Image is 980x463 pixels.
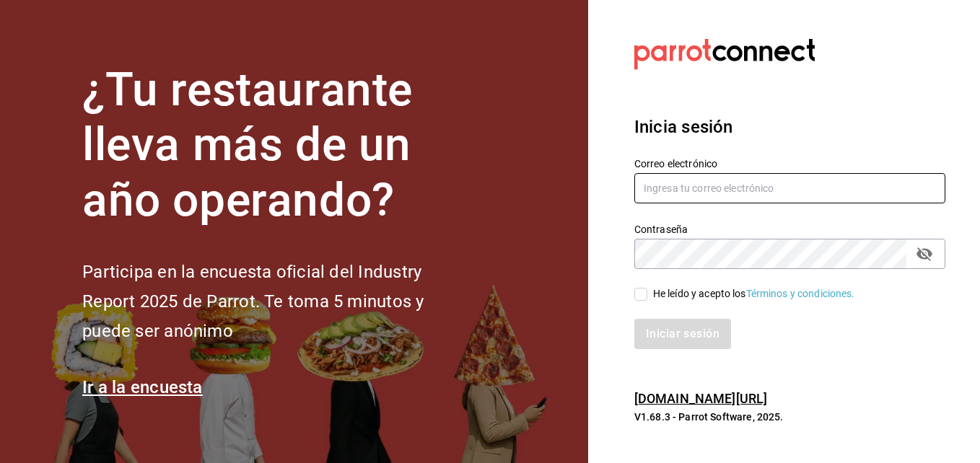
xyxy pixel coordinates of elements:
[634,114,945,140] h3: Inicia sesión
[653,286,855,301] div: He leído y acepto los
[746,288,855,299] a: Términos y condiciones.
[82,377,203,397] a: Ir a la encuesta
[82,63,472,229] h1: ¿Tu restaurante lleva más de un año operando?
[912,242,937,266] button: passwordField
[82,257,472,345] h2: Participa en la encuesta oficial del Industry Report 2025 de Parrot. Te toma 5 minutos y puede se...
[634,158,945,168] label: Correo electrónico
[634,391,767,406] a: [DOMAIN_NAME][URL]
[634,224,945,234] label: Contraseña
[634,173,945,203] input: Ingresa tu correo electrónico
[634,410,945,424] p: V1.68.3 - Parrot Software, 2025.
